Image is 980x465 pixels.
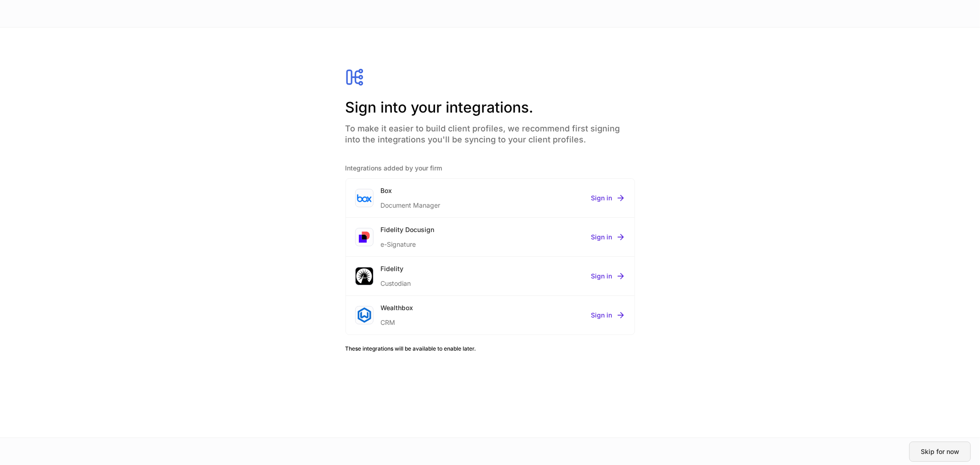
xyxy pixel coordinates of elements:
div: Fidelity [381,264,411,273]
h5: Integrations added by your firm [346,164,635,173]
div: Custodian [381,273,411,288]
h4: To make it easier to build client profiles, we recommend first signing into the integrations you'... [346,118,635,145]
h6: These integrations will be available to enable later. [346,344,635,353]
div: Document Manager [381,195,441,210]
button: Skip for now [909,442,971,462]
div: e-Signature [381,234,435,249]
h2: Sign into your integrations. [346,97,635,118]
img: oYqM9ojoZLfzCHUefNbBcWHcyDPbQKagtYciMC8pFl3iZXy3dU33Uwy+706y+0q2uJ1ghNQf2OIHrSh50tUd9HaB5oMc62p0G... [357,194,372,202]
div: CRM [381,312,414,327]
button: Sign in [591,193,625,203]
div: Wealthbox [381,303,414,312]
div: Skip for now [921,448,959,455]
button: Sign in [591,272,625,281]
div: Box [381,186,441,195]
div: Fidelity Docusign [381,225,435,234]
button: Sign in [591,232,625,242]
button: Sign in [591,311,625,320]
